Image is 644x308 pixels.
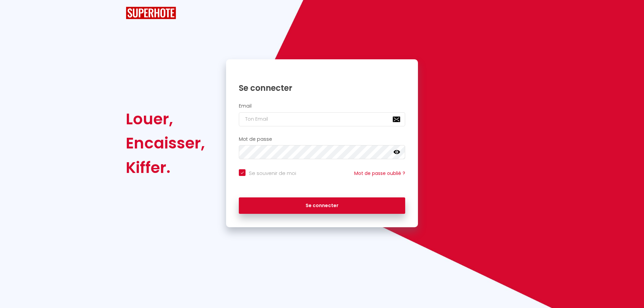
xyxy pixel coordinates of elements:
[239,103,405,109] h2: Email
[126,156,205,180] div: Kiffer.
[126,7,176,19] img: SuperHote logo
[126,107,205,131] div: Louer,
[354,170,405,177] a: Mot de passe oublié ?
[239,197,405,214] button: Se connecter
[239,112,405,126] input: Ton Email
[239,136,405,142] h2: Mot de passe
[239,83,405,93] h1: Se connecter
[126,131,205,155] div: Encaisser,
